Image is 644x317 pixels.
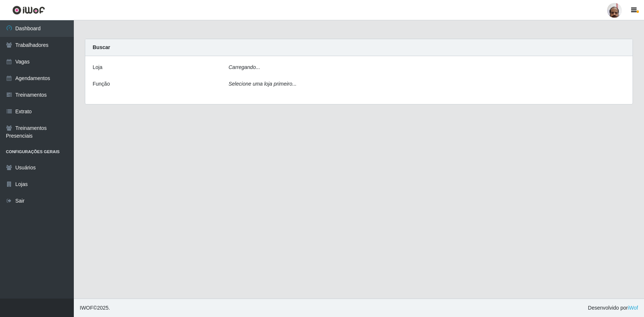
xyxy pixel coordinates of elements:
[93,80,110,88] label: Função
[12,6,45,15] img: CoreUI Logo
[93,44,110,50] strong: Buscar
[588,304,638,312] span: Desenvolvido por
[93,63,102,71] label: Loja
[628,305,638,311] a: iWof
[80,305,93,311] span: IWOF
[80,304,110,312] span: © 2025 .
[228,64,260,70] i: Carregando...
[228,81,296,87] i: Selecione uma loja primeiro...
